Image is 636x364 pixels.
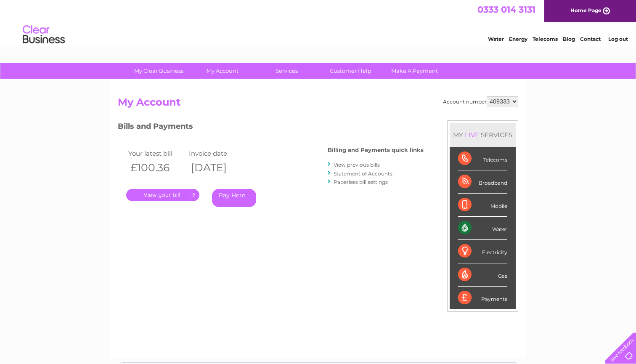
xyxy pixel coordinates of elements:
a: Telecoms [533,36,558,42]
div: Telecoms [458,147,507,170]
a: Make A Payment [380,63,449,79]
a: 0333 014 3131 [477,4,535,15]
a: Customer Help [316,63,385,79]
div: Mobile [458,194,507,217]
a: Log out [608,36,628,42]
th: [DATE] [187,159,247,176]
th: £100.36 [126,159,187,176]
div: Gas [458,263,507,287]
a: Pay Here [212,189,256,207]
a: Paperless bill settings [334,179,388,185]
div: Electricity [458,240,507,263]
a: Water [488,36,504,42]
td: Invoice date [187,148,247,159]
div: Account number [443,96,518,106]
div: LIVE [463,131,481,139]
a: Blog [563,36,575,42]
a: Contact [580,36,601,42]
a: Services [252,63,321,79]
a: View previous bills [334,162,380,168]
a: Energy [509,36,527,42]
div: Clear Business is a trading name of Verastar Limited (registered in [GEOGRAPHIC_DATA] No. 3667643... [120,5,517,41]
div: Water [458,217,507,240]
td: Your latest bill [126,148,187,159]
div: Payments [458,287,507,309]
div: Broadband [458,170,507,194]
h2: My Account [118,96,518,112]
h3: Bills and Payments [118,120,424,135]
a: My Account [188,63,257,79]
div: MY SERVICES [450,123,516,147]
img: logo.png [22,22,65,48]
a: Statement of Accounts [334,170,392,177]
h4: Billing and Payments quick links [328,147,424,153]
a: . [126,189,199,201]
a: My Clear Business [124,63,193,79]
